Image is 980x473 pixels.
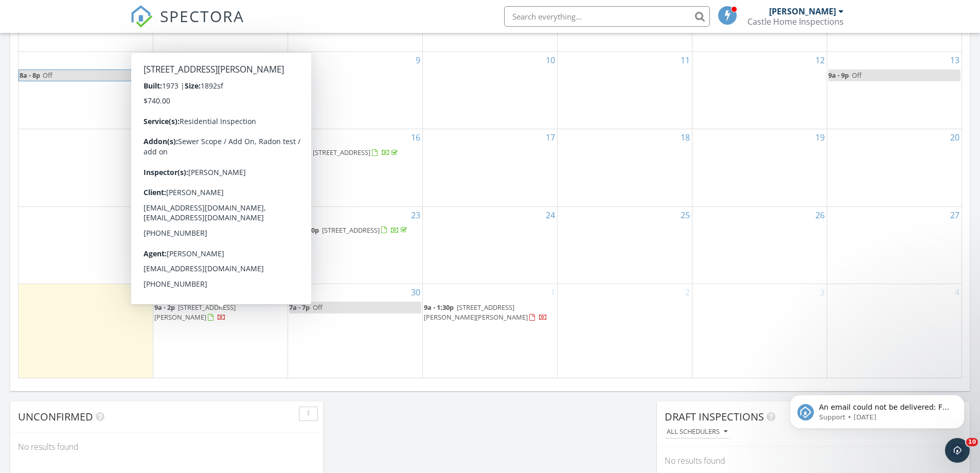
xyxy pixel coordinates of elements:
[153,284,288,378] td: Go to September 29, 2025
[852,71,862,80] span: Off
[139,207,153,223] a: Go to September 21, 2025
[154,302,287,324] a: 9a - 2p [STREET_ADDRESS][PERSON_NAME]
[139,284,153,301] a: Go to September 28, 2025
[288,129,423,207] td: Go to September 16, 2025
[153,51,288,129] td: Go to September 8, 2025
[692,284,827,378] td: Go to October 3, 2025
[414,52,422,68] a: Go to September 9, 2025
[828,71,849,80] span: 9a - 9p
[423,51,558,129] td: Go to September 10, 2025
[19,70,41,81] span: 8a - 8p
[544,52,557,68] a: Go to September 10, 2025
[544,129,557,146] a: Go to September 17, 2025
[409,129,422,146] a: Go to September 16, 2025
[409,284,422,301] a: Go to September 30, 2025
[692,51,827,129] td: Go to September 12, 2025
[424,303,547,322] a: 9a - 1:30p [STREET_ADDRESS][PERSON_NAME][PERSON_NAME]
[966,438,978,446] span: 10
[813,129,827,146] a: Go to September 19, 2025
[160,5,244,27] span: SPECTORA
[313,303,323,312] span: Off
[43,71,52,80] span: Off
[154,303,236,322] span: [STREET_ADDRESS][PERSON_NAME]
[153,129,288,207] td: Go to September 15, 2025
[153,206,288,284] td: Go to September 22, 2025
[953,284,961,301] a: Go to October 4, 2025
[288,51,423,129] td: Go to September 9, 2025
[130,5,153,28] img: The Best Home Inspection Software - Spectora
[19,284,153,378] td: Go to September 28, 2025
[289,303,310,312] span: 7a - 7p
[692,129,827,207] td: Go to September 19, 2025
[289,147,421,159] a: 1p - 6p [STREET_ADDRESS]
[557,51,692,129] td: Go to September 11, 2025
[288,284,423,378] td: Go to September 30, 2025
[274,207,288,223] a: Go to September 22, 2025
[130,14,244,36] a: SPECTORA
[424,303,454,312] span: 9a - 1:30p
[544,207,557,223] a: Go to September 24, 2025
[423,206,558,284] td: Go to September 24, 2025
[274,129,288,146] a: Go to September 15, 2025
[948,207,961,223] a: Go to September 27, 2025
[692,206,827,284] td: Go to September 26, 2025
[19,206,153,284] td: Go to September 21, 2025
[683,284,692,301] a: Go to October 2, 2025
[679,207,692,223] a: Go to September 25, 2025
[424,303,528,322] span: [STREET_ADDRESS][PERSON_NAME][PERSON_NAME]
[424,302,556,324] a: 9a - 1:30p [STREET_ADDRESS][PERSON_NAME][PERSON_NAME]
[945,438,970,463] iframe: Intercom live chat
[288,206,423,284] td: Go to September 23, 2025
[827,284,961,378] td: Go to October 4, 2025
[747,16,844,27] div: Castle Home Inspections
[423,129,558,207] td: Go to September 17, 2025
[948,129,961,146] a: Go to September 20, 2025
[827,51,961,129] td: Go to September 13, 2025
[557,206,692,284] td: Go to September 25, 2025
[18,410,93,424] span: Unconfirmed
[289,148,400,157] a: 1p - 6p [STREET_ADDRESS]
[667,428,727,435] div: All schedulers
[548,284,557,301] a: Go to October 1, 2025
[139,129,153,146] a: Go to September 14, 2025
[279,52,288,68] a: Go to September 8, 2025
[665,410,764,424] span: Draft Inspections
[154,303,175,312] span: 9a - 2p
[423,284,558,378] td: Go to October 1, 2025
[679,52,692,68] a: Go to September 11, 2025
[818,284,827,301] a: Go to October 3, 2025
[948,52,961,68] a: Go to September 13, 2025
[665,425,729,439] button: All schedulers
[409,207,422,223] a: Go to September 23, 2025
[322,225,380,235] span: [STREET_ADDRESS]
[557,129,692,207] td: Go to September 18, 2025
[769,6,836,16] div: [PERSON_NAME]
[827,129,961,207] td: Go to September 20, 2025
[813,52,827,68] a: Go to September 12, 2025
[313,148,370,157] span: [STREET_ADDRESS]
[504,6,710,27] input: Search everything...
[289,224,421,237] a: 9a - 2:30p [STREET_ADDRESS]
[19,129,153,207] td: Go to September 14, 2025
[289,225,409,235] a: 9a - 2:30p [STREET_ADDRESS]
[144,52,153,68] a: Go to September 7, 2025
[19,51,153,129] td: Go to September 7, 2025
[827,206,961,284] td: Go to September 27, 2025
[557,284,692,378] td: Go to October 2, 2025
[289,225,319,235] span: 9a - 2:30p
[774,373,980,445] iframe: Intercom notifications message
[154,303,236,322] a: 9a - 2p [STREET_ADDRESS][PERSON_NAME]
[10,433,323,461] div: No results found
[274,284,288,301] a: Go to September 29, 2025
[813,207,827,223] a: Go to September 26, 2025
[679,129,692,146] a: Go to September 18, 2025
[289,148,310,157] span: 1p - 6p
